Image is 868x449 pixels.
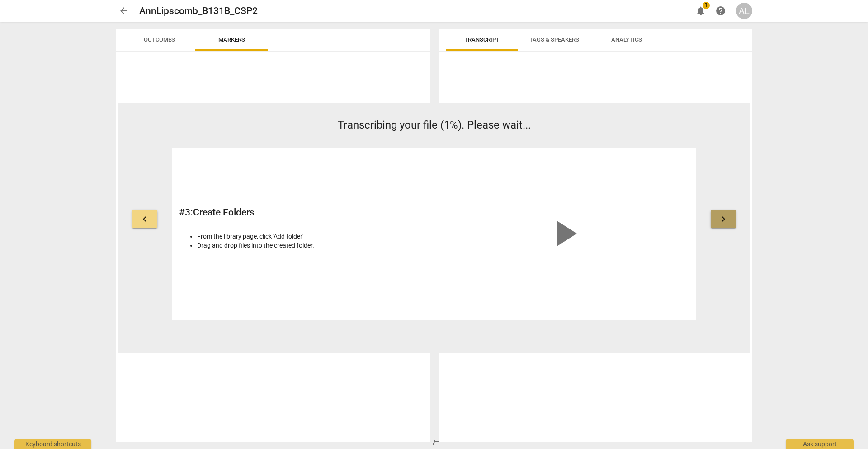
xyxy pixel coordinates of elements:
[118,5,129,16] span: arrow_back
[786,439,854,449] div: Ask support
[218,36,245,43] span: Markers
[179,207,429,218] h2: # 3 : Create Folders
[715,5,726,16] span: help
[197,232,429,241] li: From the library page, click 'Add folder'
[703,2,710,9] span: 1
[338,119,531,131] span: Transcribing your file (1%). Please wait...
[611,36,642,43] span: Analytics
[718,214,729,224] span: keyboard_arrow_right
[542,212,586,255] span: play_arrow
[529,36,579,43] span: Tags & Speakers
[197,241,429,250] li: Drag and drop files into the created folder.
[712,3,729,19] a: Help
[695,5,706,16] span: notifications
[144,36,175,43] span: Outcomes
[693,3,709,19] button: Notifications
[736,3,752,19] button: AL
[14,439,91,449] div: Keyboard shortcuts
[139,5,258,17] h2: AnnLipscomb_B131B_CSP2
[429,437,439,448] span: compare_arrows
[464,36,500,43] span: Transcript
[139,214,150,224] span: keyboard_arrow_left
